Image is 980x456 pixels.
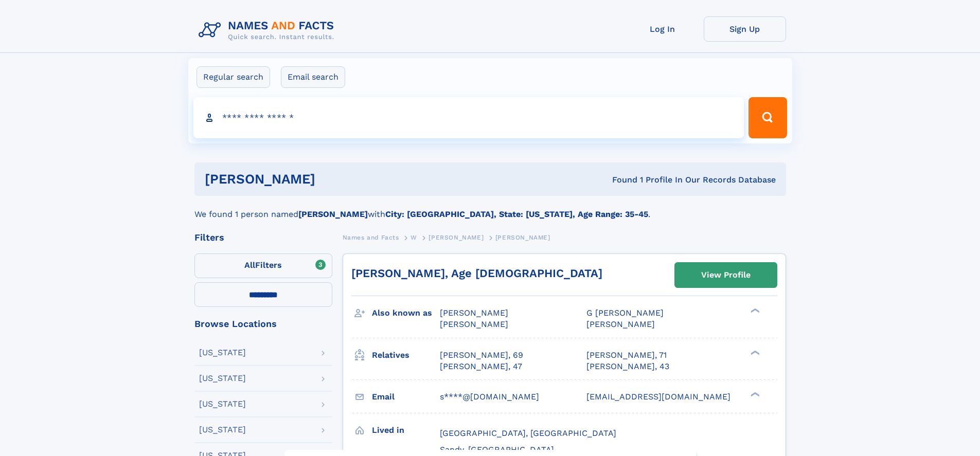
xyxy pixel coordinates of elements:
[194,233,332,242] div: Filters
[704,16,786,42] a: Sign Up
[586,392,730,402] span: [EMAIL_ADDRESS][DOMAIN_NAME]
[440,350,523,361] a: [PERSON_NAME], 69
[586,361,669,372] a: [PERSON_NAME], 43
[675,263,777,287] a: View Profile
[199,374,246,382] div: [US_STATE]
[351,267,602,280] a: [PERSON_NAME], Age [DEMOGRAPHIC_DATA]
[372,422,440,439] h3: Lived in
[440,428,616,438] span: [GEOGRAPHIC_DATA], [GEOGRAPHIC_DATA]
[440,361,522,372] a: [PERSON_NAME], 47
[748,307,760,314] div: ❯
[429,234,484,241] span: [PERSON_NAME]
[586,350,667,361] a: [PERSON_NAME], 71
[194,253,332,278] label: Filters
[440,445,554,454] span: Sandy, [GEOGRAPHIC_DATA]
[194,196,786,221] div: We found 1 person named with .
[372,346,440,364] h3: Relatives
[343,231,399,244] a: Names and Facts
[194,319,332,329] div: Browse Locations
[193,97,744,138] input: search input
[429,231,484,244] a: [PERSON_NAME]
[194,16,343,44] img: Logo Names and Facts
[199,400,246,408] div: [US_STATE]
[298,209,368,219] b: [PERSON_NAME]
[205,173,464,186] h1: [PERSON_NAME]
[411,234,417,241] span: W
[199,426,246,434] div: [US_STATE]
[464,174,776,186] div: Found 1 Profile In Our Records Database
[385,209,648,219] b: City: [GEOGRAPHIC_DATA], State: [US_STATE], Age Range: 35-45
[586,319,655,329] span: [PERSON_NAME]
[411,231,417,244] a: W
[372,388,440,406] h3: Email
[440,308,508,318] span: [PERSON_NAME]
[749,97,787,138] button: Search Button
[621,16,704,42] a: Log In
[586,308,664,318] span: G [PERSON_NAME]
[440,319,508,329] span: [PERSON_NAME]
[495,234,550,241] span: [PERSON_NAME]
[244,260,255,270] span: All
[372,304,440,322] h3: Also known as
[701,263,751,287] div: View Profile
[281,66,345,88] label: Email search
[199,349,246,357] div: [US_STATE]
[748,349,760,356] div: ❯
[748,391,760,397] div: ❯
[197,66,270,88] label: Regular search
